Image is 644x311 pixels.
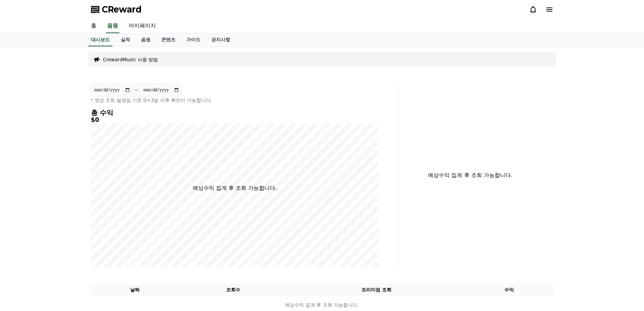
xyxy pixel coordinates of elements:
a: CReward [91,4,142,15]
th: 프리미엄 조회 [288,284,465,296]
span: CReward [102,4,142,15]
th: 수익 [465,284,553,296]
h5: $0 [91,116,379,123]
a: 마이페이지 [123,19,161,33]
p: 예상수익 집계 후 조회 가능합니다. [404,171,537,179]
a: 음원 [136,34,156,46]
a: 콘텐츠 [156,34,181,46]
p: 예상수익 집계 후 조회 가능합니다. [193,184,277,192]
th: 조회수 [179,284,287,296]
p: * 영상 조회 발생일 기준 D+3일 이후 확인이 가능합니다. [91,97,379,104]
p: 예상수익 집계 후 조회 가능합니다. [91,302,553,309]
a: 실적 [115,34,136,46]
h4: 총 수익 [91,109,379,116]
a: 대시보드 [88,34,113,46]
a: CrewardMusic 사용 방법 [103,56,158,63]
a: 홈 [86,19,102,33]
th: 날짜 [91,284,179,296]
p: ~ [135,86,139,94]
a: 가이드 [181,34,206,46]
a: 음원 [106,19,119,33]
a: 공지사항 [206,34,236,46]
